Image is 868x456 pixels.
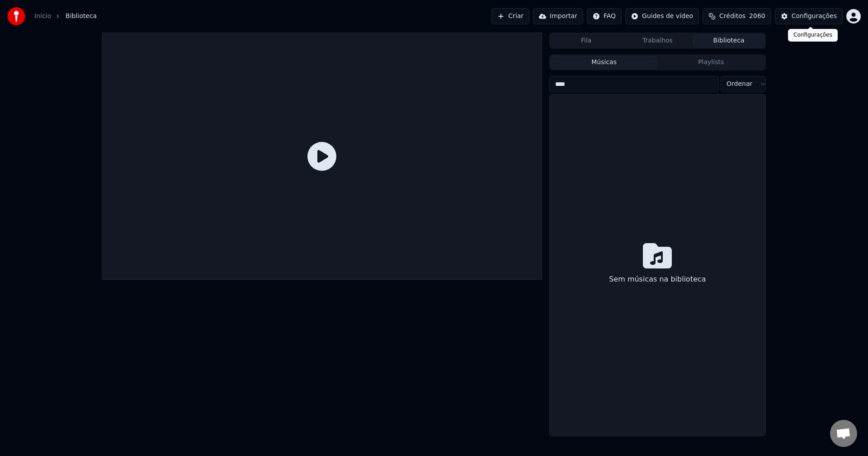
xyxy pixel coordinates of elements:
[726,80,752,89] span: Ordenar
[491,8,529,24] button: Criar
[551,34,622,47] button: Fila
[587,8,622,24] button: FAQ
[533,8,583,24] button: Importar
[7,7,25,25] img: youka
[625,8,699,24] button: Guides de vídeo
[657,56,764,69] button: Playlists
[788,29,838,42] div: Configurações
[775,8,843,24] button: Configurações
[703,8,771,24] button: Créditos2060
[66,12,97,21] span: Biblioteca
[34,12,97,21] nav: breadcrumb
[749,12,765,21] span: 2060
[719,12,745,21] span: Créditos
[551,56,658,69] button: Músicas
[622,34,693,47] button: Trabalhos
[693,34,764,47] button: Biblioteca
[830,420,857,447] a: Open chat
[34,12,51,21] a: Início
[792,12,837,21] div: Configurações
[605,270,709,288] div: Sem músicas na biblioteca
